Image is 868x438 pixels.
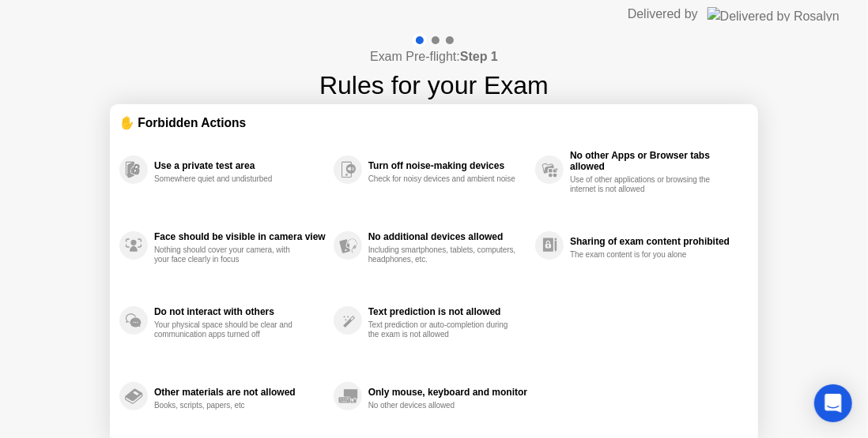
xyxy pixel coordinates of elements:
[154,401,304,410] div: Books, scripts, papers, etc
[368,401,518,410] div: No other devices allowed
[570,250,719,260] div: The exam content is for you alone
[319,66,549,104] h1: Rules for your Exam
[154,387,326,398] div: Other materials are not allowed
[154,231,326,242] div: Face should be visible in camera view
[368,306,527,317] div: Text prediction is not allowed
[154,320,304,339] div: Your physical space should be clear and communication apps turned off
[814,384,852,422] div: Open Intercom Messenger
[154,174,304,184] div: Somewhere quiet and undisturbed
[570,150,741,172] div: No other Apps or Browser tabs allowed
[154,245,304,264] div: Nothing should cover your camera, with your face clearly in focus
[368,174,518,184] div: Check for noisy devices and ambient noise
[368,231,527,242] div: No additional devices allowed
[119,114,749,132] div: ✋ Forbidden Actions
[628,5,698,24] div: Delivered by
[708,7,840,21] img: Delivered by Rosalyn
[460,50,498,63] b: Step 1
[368,245,518,264] div: Including smartphones, tablets, computers, headphones, etc.
[368,387,527,398] div: Only mouse, keyboard and monitor
[154,160,326,171] div: Use a private test area
[570,236,741,247] div: Sharing of exam content prohibited
[154,306,326,317] div: Do not interact with others
[570,175,719,194] div: Use of other applications or browsing the internet is not allowed
[370,47,498,66] h4: Exam Pre-flight:
[368,160,527,171] div: Turn off noise-making devices
[368,320,518,339] div: Text prediction or auto-completion during the exam is not allowed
